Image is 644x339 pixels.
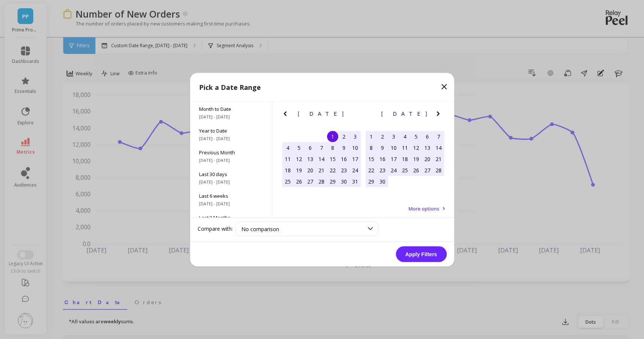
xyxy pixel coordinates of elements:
[364,109,376,121] button: Previous Month
[366,142,377,153] div: Choose Sunday, June 8th, 2025
[388,153,399,164] div: Choose Tuesday, June 17th, 2025
[338,164,350,176] div: Choose Friday, May 23rd, 2025
[241,225,279,232] span: No comparison
[293,142,305,153] div: Choose Monday, May 5th, 2025
[396,246,447,262] button: Apply Filters
[338,176,350,187] div: Choose Friday, May 30th, 2025
[316,142,327,153] div: Choose Wednesday, May 7th, 2025
[199,170,263,177] span: Last 30 days
[199,200,263,206] span: [DATE] - [DATE]
[350,142,361,153] div: Choose Saturday, May 10th, 2025
[433,131,444,142] div: Choose Saturday, June 7th, 2025
[327,164,338,176] div: Choose Thursday, May 22nd, 2025
[199,149,263,155] span: Previous Month
[305,153,316,164] div: Choose Tuesday, May 13th, 2025
[305,176,316,187] div: Choose Tuesday, May 27th, 2025
[199,157,263,163] span: [DATE] - [DATE]
[199,135,263,141] span: [DATE] - [DATE]
[293,164,305,176] div: Choose Monday, May 19th, 2025
[377,164,388,176] div: Choose Monday, June 23rd, 2025
[198,225,233,233] label: Compare with:
[410,153,422,164] div: Choose Thursday, June 19th, 2025
[366,164,377,176] div: Choose Sunday, June 22nd, 2025
[282,142,293,153] div: Choose Sunday, May 4th, 2025
[316,153,327,164] div: Choose Wednesday, May 14th, 2025
[377,176,388,187] div: Choose Monday, June 30th, 2025
[350,109,362,121] button: Next Month
[327,153,338,164] div: Choose Thursday, May 15th, 2025
[388,164,399,176] div: Choose Tuesday, June 24th, 2025
[410,142,422,153] div: Choose Thursday, June 12th, 2025
[433,142,444,153] div: Choose Saturday, June 14th, 2025
[377,131,388,142] div: Choose Monday, June 2nd, 2025
[433,153,444,164] div: Choose Saturday, June 21st, 2025
[422,164,433,176] div: Choose Friday, June 27th, 2025
[199,105,263,112] span: Month to Date
[388,131,399,142] div: Choose Tuesday, June 3rd, 2025
[422,153,433,164] div: Choose Friday, June 20th, 2025
[388,142,399,153] div: Choose Tuesday, June 10th, 2025
[327,142,338,153] div: Choose Thursday, May 8th, 2025
[199,179,263,185] span: [DATE] - [DATE]
[366,131,444,187] div: month 2025-06
[422,131,433,142] div: Choose Friday, June 6th, 2025
[199,192,263,199] span: Last 6 weeks
[399,142,410,153] div: Choose Wednesday, June 11th, 2025
[338,131,350,142] div: Choose Friday, May 2nd, 2025
[199,82,261,92] p: Pick a Date Range
[327,176,338,187] div: Choose Thursday, May 29th, 2025
[281,109,293,121] button: Previous Month
[199,113,263,119] span: [DATE] - [DATE]
[350,153,361,164] div: Choose Saturday, May 17th, 2025
[338,153,350,164] div: Choose Friday, May 16th, 2025
[377,153,388,164] div: Choose Monday, June 16th, 2025
[350,131,361,142] div: Choose Saturday, May 3rd, 2025
[293,153,305,164] div: Choose Monday, May 12th, 2025
[399,131,410,142] div: Choose Wednesday, June 4th, 2025
[305,142,316,153] div: Choose Tuesday, May 6th, 2025
[399,164,410,176] div: Choose Wednesday, June 25th, 2025
[410,131,422,142] div: Choose Thursday, June 5th, 2025
[282,164,293,176] div: Choose Sunday, May 18th, 2025
[199,214,263,221] span: Last 3 Months
[327,131,338,142] div: Choose Thursday, May 1st, 2025
[305,164,316,176] div: Choose Tuesday, May 20th, 2025
[316,164,327,176] div: Choose Wednesday, May 21st, 2025
[350,176,361,187] div: Choose Saturday, May 31st, 2025
[350,164,361,176] div: Choose Saturday, May 24th, 2025
[434,109,446,121] button: Next Month
[282,131,361,187] div: month 2025-05
[282,176,293,187] div: Choose Sunday, May 25th, 2025
[399,153,410,164] div: Choose Wednesday, June 18th, 2025
[433,164,444,176] div: Choose Saturday, June 28th, 2025
[377,142,388,153] div: Choose Monday, June 9th, 2025
[199,127,263,134] span: Year to Date
[316,176,327,187] div: Choose Wednesday, May 28th, 2025
[366,131,377,142] div: Choose Sunday, June 1st, 2025
[409,205,439,212] span: More options
[282,153,293,164] div: Choose Sunday, May 11th, 2025
[293,176,305,187] div: Choose Monday, May 26th, 2025
[298,111,345,116] span: [DATE]
[410,164,422,176] div: Choose Thursday, June 26th, 2025
[338,142,350,153] div: Choose Friday, May 9th, 2025
[366,176,377,187] div: Choose Sunday, June 29th, 2025
[422,142,433,153] div: Choose Friday, June 13th, 2025
[366,153,377,164] div: Choose Sunday, June 15th, 2025
[381,111,428,116] span: [DATE]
